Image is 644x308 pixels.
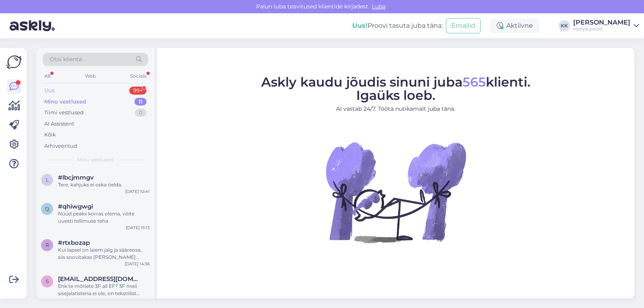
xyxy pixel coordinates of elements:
[45,206,49,212] span: q
[490,19,539,33] div: Aktiivne
[46,278,49,284] span: s
[573,19,630,26] div: [PERSON_NAME]
[369,3,388,10] span: Luba
[559,20,570,31] div: KK
[44,98,86,106] div: Minu vestlused
[58,174,94,181] span: #lbcjmmgv
[462,74,486,90] span: 565
[58,246,150,261] div: Kui lapsel on laiem jalg ja sääreosa, siis soovitakas [PERSON_NAME] ikkagi charly high.
[83,71,97,81] div: Web
[125,297,150,303] div: [DATE] 14:32
[44,131,56,139] div: Kõik
[261,105,530,113] p: AI vastab 24/7. Tööta nutikamalt juba täna.
[58,203,93,210] span: #qhiwgwgi
[44,120,74,128] div: AI Assistent
[50,55,82,64] span: Otsi kliente
[45,242,49,248] span: r
[446,18,481,33] button: Emailid
[125,188,150,194] div: [DATE] 10:41
[44,87,54,95] div: Uus
[44,142,77,150] div: Arhiveeritud
[43,71,52,81] div: All
[126,225,150,231] div: [DATE] 15:13
[573,26,630,32] div: Hellyk pood
[77,156,114,163] span: Minu vestlused
[58,210,150,225] div: Nüüd peaks korras olema, võite uuesti tellimuse teha
[44,109,84,117] div: Tiimi vestlused
[125,261,150,267] div: [DATE] 14:36
[46,177,49,183] span: l
[352,22,367,29] b: Uus!
[58,181,150,188] div: Tere, kahjuks ei oska öelda.
[352,21,443,31] div: Proovi tasuta juba täna:
[135,109,147,117] div: 0
[261,74,530,103] span: Askly kaudu jõudis sinuni juba klienti. Igaüks loeb.
[58,239,90,246] span: #rtxbozap
[58,283,150,297] div: Ehk te mõtlete 3F all EF? 3F meil sisejalatistena ei ole, on tekstiilist tossud. Kõiki jalanõusid...
[129,87,147,95] div: 99+
[6,54,22,70] img: Askly Logo
[58,275,142,283] span: svea@teemantpuurija.ee
[573,19,639,32] a: [PERSON_NAME]Hellyk pood
[323,120,468,265] img: No Chat active
[128,71,148,81] div: Socials
[134,98,147,106] div: 11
